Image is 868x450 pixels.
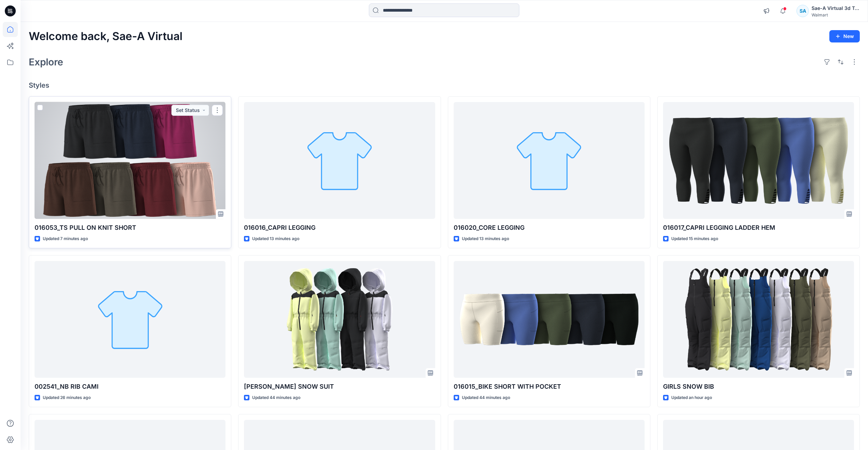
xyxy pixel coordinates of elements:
p: 016020_CORE LEGGING [454,223,645,233]
h2: Welcome back, Sae-A Virtual [29,30,182,43]
p: Updated 13 minutes ago [252,235,299,242]
p: Updated 44 minutes ago [252,394,300,401]
p: Updated 26 minutes ago [43,394,91,401]
a: OZT TODDLER SNOW SUIT [244,261,435,378]
div: Sae-A Virtual 3d Team [812,4,859,12]
p: 016015_BIKE SHORT WITH POCKET [454,382,645,391]
button: New [829,30,860,42]
p: 016053_TS PULL ON KNIT SHORT [35,223,225,233]
h2: Explore [29,57,63,67]
a: 016020_CORE LEGGING [454,102,645,219]
div: Walmart [812,12,859,17]
a: 002541_NB RIB CAMI [35,261,225,378]
h4: Styles [29,81,860,89]
a: GIRLS SNOW BIB [663,261,854,378]
a: 016053_TS PULL ON KNIT SHORT [35,102,225,219]
p: Updated 44 minutes ago [462,394,510,401]
p: Updated 15 minutes ago [671,235,718,242]
p: Updated 7 minutes ago [43,235,88,242]
p: Updated an hour ago [671,394,712,401]
p: Updated 13 minutes ago [462,235,509,242]
div: SA [796,5,809,17]
a: 016016_CAPRI LEGGING [244,102,435,219]
a: 016015_BIKE SHORT WITH POCKET [454,261,645,378]
p: [PERSON_NAME] SNOW SUIT [244,382,435,391]
p: 016016_CAPRI LEGGING [244,223,435,233]
a: 016017_CAPRI LEGGING LADDER HEM [663,102,854,219]
p: 016017_CAPRI LEGGING LADDER HEM [663,223,854,233]
p: GIRLS SNOW BIB [663,382,854,391]
p: 002541_NB RIB CAMI [35,382,225,391]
